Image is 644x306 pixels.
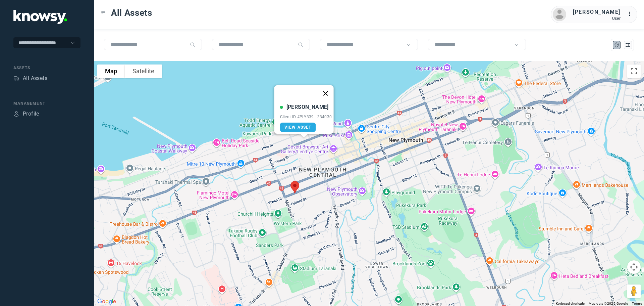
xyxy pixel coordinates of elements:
[317,85,333,101] button: Close
[111,7,152,19] span: All Assets
[614,42,620,48] div: Map
[96,297,118,306] img: Google
[101,10,106,15] div: Toggle Menu
[23,110,39,118] div: Profile
[628,11,634,16] tspan: ...
[280,115,332,119] div: Client ID #PLY339 - 334030
[13,74,47,82] a: AssetsAll Assets
[553,8,566,21] img: avatar.png
[573,16,621,21] div: User
[97,64,125,78] button: Show street map
[627,260,641,274] button: Map camera controls
[13,111,19,117] div: Profile
[298,42,303,47] div: Search
[627,10,635,19] div: :
[627,285,641,298] button: Drag Pegman onto the map to open Street View
[286,103,329,111] div: [PERSON_NAME]
[13,65,80,71] div: Assets
[556,301,585,306] button: Keyboard shortcuts
[627,64,641,78] button: Toggle fullscreen view
[625,42,631,48] div: List
[13,75,19,81] div: Assets
[13,110,39,118] a: ProfileProfile
[627,10,635,18] div: :
[190,42,195,47] div: Search
[23,74,47,82] div: All Assets
[125,64,162,78] button: Show satellite imagery
[632,302,642,305] a: Terms (opens in new tab)
[13,100,80,106] div: Management
[573,8,621,16] div: [PERSON_NAME]
[96,297,118,306] a: Open this area in Google Maps (opens a new window)
[284,125,312,130] span: View Asset
[13,10,67,24] img: Application Logo
[280,123,316,132] a: View Asset
[589,302,628,305] span: Map data ©2025 Google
